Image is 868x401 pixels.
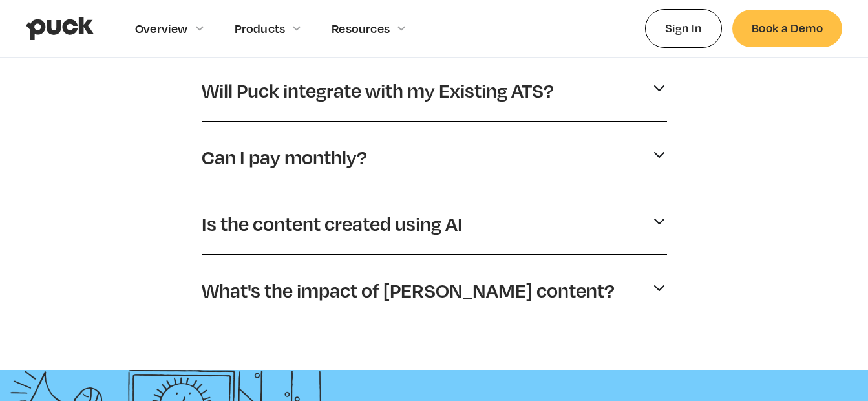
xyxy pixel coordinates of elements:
p: Is the content created using AI [202,211,463,236]
a: Sign In [645,9,722,47]
div: Overview [135,21,188,36]
p: What's the impact of [PERSON_NAME] content? [202,278,615,303]
a: Book a Demo [732,10,842,47]
p: Will Puck integrate with my Existing ATS? [202,78,554,103]
div: Products [235,21,286,36]
p: Can I pay monthly? [202,145,367,169]
div: Resources [332,21,390,36]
